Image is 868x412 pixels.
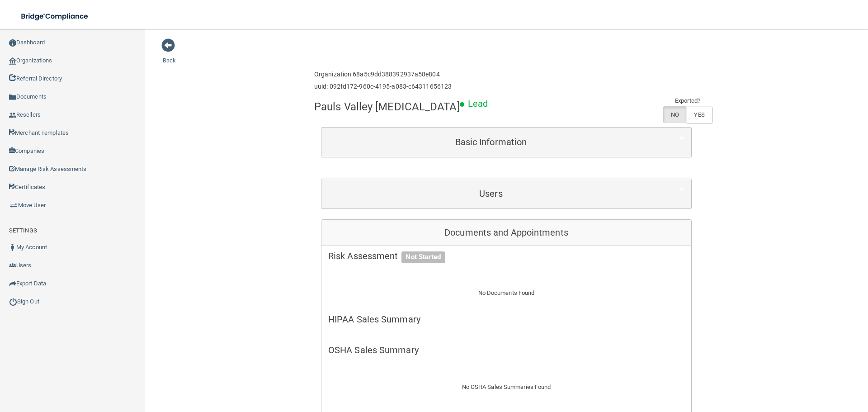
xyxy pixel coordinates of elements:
[328,184,684,204] a: Users
[314,101,460,113] h4: Pauls Valley [MEDICAL_DATA]
[686,106,712,123] label: YES
[9,262,16,269] img: icon-users.e205127d.png
[663,106,686,123] label: NO
[663,95,712,106] td: Exported?
[314,71,452,78] h6: Organization 68a5c9dd388392937a58e804
[9,94,16,101] img: icon-documents.8dae5593.png
[9,201,18,210] img: briefcase.64adab9b.png
[9,112,16,119] img: ic_reseller.de258add.png
[9,225,37,236] label: SETTINGS
[328,132,684,152] a: Basic Information
[321,220,691,246] div: Documents and Appointments
[328,189,654,199] h5: Users
[314,83,452,90] h6: uuid: 092fd172-960c-4195-a083-c64311656123
[468,95,488,112] p: Lead
[328,314,684,324] h5: HIPAA Sales Summary
[9,39,16,47] img: ic_dashboard_dark.d01f4a41.png
[401,251,445,263] span: Not Started
[328,345,684,355] h5: OSHA Sales Summary
[321,277,691,309] div: No Documents Found
[712,348,857,384] iframe: Drift Widget Chat Controller
[321,371,691,403] div: No OSHA Sales Summaries Found
[9,298,17,306] img: ic_power_dark.7ecde6b1.png
[163,46,176,64] a: Back
[9,280,16,287] img: icon-export.b9366987.png
[328,251,684,261] h5: Risk Assessment
[14,7,97,26] img: bridge_compliance_login_screen.278c3ca4.svg
[9,244,16,251] img: ic_user_dark.df1a06c3.png
[9,57,16,65] img: organization-icon.f8decf85.png
[328,137,654,147] h5: Basic Information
